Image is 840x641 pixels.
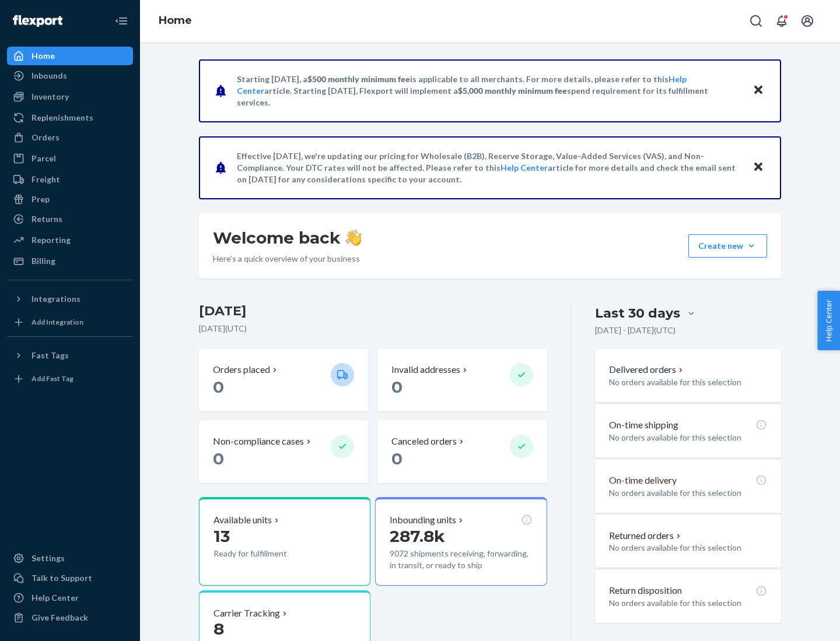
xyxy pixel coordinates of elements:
[391,449,402,469] span: 0
[7,549,133,568] a: Settings
[213,435,304,448] p: Non-compliance cases
[213,526,230,546] span: 13
[7,128,133,147] a: Orders
[32,193,50,205] div: Prep
[7,346,133,365] button: Fast Tags
[32,317,83,327] div: Add Integration
[609,487,767,499] p: No orders available for this selection
[32,91,69,103] div: Inventory
[7,290,133,308] button: Integrations
[213,513,272,527] p: Available units
[609,418,678,432] p: On-time shipping
[377,349,547,411] button: Invalid addresses 0
[7,149,133,168] a: Parcel
[391,377,402,397] span: 0
[751,82,766,99] button: Close
[609,529,683,543] button: Returned orders
[377,421,547,483] button: Canceled orders 0
[32,552,65,564] div: Settings
[7,170,133,189] a: Freight
[199,421,368,483] button: Non-compliance cases 0
[213,607,280,620] p: Carrier Tracking
[32,174,60,185] div: Freight
[32,255,55,267] div: Billing
[7,87,133,106] a: Inventory
[7,313,133,332] a: Add Integration
[751,159,766,176] button: Close
[32,234,71,246] div: Reporting
[32,350,69,361] div: Fast Tags
[32,612,88,624] div: Give Feedback
[609,474,677,487] p: On-time delivery
[7,231,133,249] a: Reporting
[213,548,321,559] p: Ready for fulfillment
[391,435,457,448] p: Canceled orders
[32,293,80,305] div: Integrations
[7,47,133,65] a: Home
[7,210,133,228] a: Returns
[609,363,685,376] button: Delivered orders
[213,227,362,248] h1: Welcome back
[32,132,60,143] div: Orders
[7,569,133,587] a: Talk to Support
[199,323,547,334] p: [DATE] ( UTC )
[32,153,56,164] div: Parcel
[375,497,547,586] button: Inbounding units287.8k9072 shipments receiving, forwarding, in transit, or ready to ship
[213,619,224,639] span: 8
[796,9,819,33] button: Open account menu
[13,15,62,27] img: Flexport logo
[609,584,682,597] p: Return disposition
[391,363,460,376] p: Invalid addresses
[7,252,133,270] a: Billing
[199,497,370,586] button: Available units13Ready for fulfillment
[744,9,768,33] button: Open Search Box
[345,230,362,246] img: hand-wave emoji
[213,449,224,469] span: 0
[501,163,548,172] a: Help Center
[458,86,567,96] span: $5,000 monthly minimum fee
[213,363,270,376] p: Orders placed
[609,542,767,554] p: No orders available for this selection
[149,4,201,38] ol: breadcrumbs
[609,597,767,609] p: No orders available for this selection
[32,50,55,62] div: Home
[32,374,73,383] div: Add Fast Tag
[390,548,532,571] p: 9072 shipments receiving, forwarding, in transit, or ready to ship
[32,572,92,584] div: Talk to Support
[609,376,767,388] p: No orders available for this selection
[32,213,62,225] div: Returns
[7,608,133,627] button: Give Feedback
[770,9,793,33] button: Open notifications
[237,150,741,185] p: Effective [DATE], we're updating our pricing for Wholesale (B2B), Reserve Storage, Value-Added Se...
[110,9,133,33] button: Close Navigation
[390,513,456,527] p: Inbounding units
[688,234,767,258] button: Create new
[817,291,840,350] button: Help Center
[7,369,133,388] a: Add Fast Tag
[7,190,133,209] a: Prep
[32,592,79,604] div: Help Center
[213,253,362,265] p: Here’s a quick overview of your business
[199,302,547,320] h3: [DATE]
[237,73,741,108] p: Starting [DATE], a is applicable to all merchants. For more details, please refer to this article...
[307,74,410,84] span: $500 monthly minimum fee
[595,325,675,336] p: [DATE] - [DATE] ( UTC )
[609,432,767,443] p: No orders available for this selection
[390,526,445,546] span: 287.8k
[159,14,192,27] a: Home
[595,304,680,322] div: Last 30 days
[7,589,133,607] a: Help Center
[32,112,93,124] div: Replenishments
[199,349,368,411] button: Orders placed 0
[7,108,133,127] a: Replenishments
[7,66,133,85] a: Inbounds
[213,377,224,397] span: 0
[32,70,67,82] div: Inbounds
